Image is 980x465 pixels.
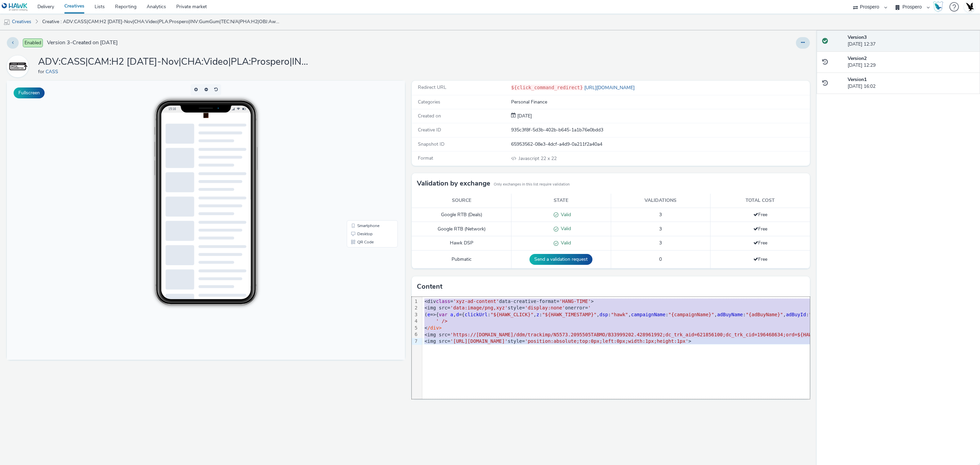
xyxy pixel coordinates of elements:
[848,76,975,90] div: [DATE] 16:02
[412,325,419,332] div: 5
[38,55,310,68] h1: ADV:CASS|CAM:H2 [DATE]-Nov|CHA:Video|PLA:Prospero|INV:GumGum|TEC:N/A|PHA:H2|OBJ:Awareness|BME:PMP...
[542,312,597,317] span: "${HAWK_TIMESTAMP}"
[511,99,809,106] div: Personal Finance
[717,312,743,317] span: adBuyName
[516,113,532,119] div: Creation 19 September 2025, 16:02
[659,256,662,262] span: 0
[529,254,592,265] button: Send a validation request
[427,312,430,317] span: e
[418,127,441,133] span: Creative ID
[418,99,440,105] span: Categories
[753,226,767,232] span: Free
[583,84,637,91] a: [URL][DOMAIN_NAME]
[450,312,453,317] span: a
[494,182,570,187] small: Only exchanges in this list require validation
[964,2,975,12] img: Account UK
[412,338,419,345] div: 7
[600,312,608,317] span: dsp
[412,311,419,318] div: 3
[2,3,28,11] img: undefined Logo
[436,299,450,304] span: class
[809,312,840,317] span: "{adBuyId}"
[436,318,447,324] span: ' />
[46,68,61,75] a: CASS
[668,312,714,317] span: "{campaignName}"
[456,312,459,317] span: d
[848,34,975,48] div: [DATE] 12:37
[848,55,867,62] strong: Version 2
[341,149,390,157] li: Desktop
[350,151,366,155] span: Desktop
[753,211,767,218] span: Free
[417,282,442,292] h3: Content
[518,155,557,162] span: 22 x 22
[465,312,488,317] span: clickUrl
[3,19,10,26] img: mobile
[516,113,532,119] span: [DATE]
[746,312,783,317] span: "{adBuyName}"
[162,26,169,30] span: 15:16
[848,55,975,69] div: [DATE] 12:29
[559,299,591,304] span: 'HANG-TIME'
[38,68,46,75] span: for
[412,208,511,222] td: Google RTB (Deals)
[659,226,662,232] span: 3
[439,312,447,317] span: var
[8,57,28,76] img: CASS
[659,240,662,246] span: 3
[341,157,390,165] li: QR Code
[418,155,433,161] span: Format
[753,240,767,246] span: Free
[511,141,809,148] div: 65953562-08e3-4dcf-a4d9-0a211f2a40a4
[519,155,541,162] span: Javascript
[14,87,45,98] button: Fullscreen
[848,34,867,41] strong: Version 3
[412,305,419,311] div: 2
[611,194,710,208] th: Validations
[341,141,390,149] li: Smartphone
[412,194,511,208] th: Source
[558,225,571,232] span: Valid
[525,338,688,344] span: 'position:absolute;top:0px;left:0px;width:1px;height:1px'
[933,1,943,12] img: Hawk Academy
[412,236,511,251] td: Hawk DSP
[450,305,508,310] span: 'data:image/png,xyz'
[525,305,565,310] span: 'display:none'
[710,194,810,208] th: Total cost
[412,222,511,236] td: Google RTB (Network)
[511,85,583,90] code: ${click_command_redirect}
[490,312,533,317] span: "${HAWK_CLICK}"
[611,312,628,317] span: "hawk"
[418,113,441,119] span: Created on
[418,141,444,147] span: Snapshot ID
[412,318,419,325] div: 4
[47,39,118,47] span: Version 3 - Created on [DATE]
[39,14,284,30] a: Creative : ADV:CASS|CAM:H2 [DATE]-Nov|CHA:Video|PLA:Prospero|INV:GumGum|TEC:N/A|PHA:H2|OBJ:Awaren...
[23,38,43,47] span: Enabled
[511,127,809,133] div: 935c3f8f-5d3b-402b-b645-1a1b76e0bdd3
[427,325,442,331] span: /div>
[631,312,665,317] span: campaignName
[511,194,611,208] th: State
[848,76,867,83] strong: Version 1
[7,63,31,69] a: CASS
[418,84,446,91] span: Redirect URL
[350,159,367,163] span: QR Code
[412,251,511,269] td: Pubmatic
[453,299,499,304] span: 'xyz-ad-content'
[450,338,508,344] span: '[URL][DOMAIN_NAME]'
[786,312,806,317] span: adBuyId
[558,211,571,218] span: Valid
[753,256,767,262] span: Free
[536,312,539,317] span: z
[558,240,571,246] span: Valid
[659,211,662,218] span: 3
[412,331,419,338] div: 6
[933,1,946,12] a: Hawk Academy
[412,298,419,305] div: 1
[350,143,373,147] span: Smartphone
[588,305,591,310] span: '
[417,178,490,189] h3: Validation by exchange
